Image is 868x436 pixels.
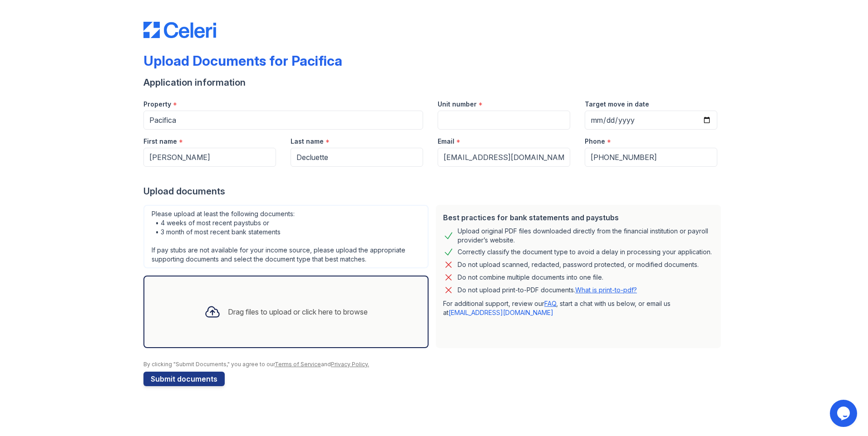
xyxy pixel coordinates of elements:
p: For additional support, review our , start a chat with us below, or email us at [443,299,714,317]
label: Last name [291,137,324,146]
div: Upload original PDF files downloaded directly from the financial institution or payroll provider’... [458,227,714,245]
a: Terms of Service [275,361,321,368]
div: Please upload at least the following documents: • 4 weeks of most recent paystubs or • 3 month of... [143,205,429,268]
label: Email [438,137,454,146]
label: Unit number [438,100,477,109]
label: Phone [585,137,605,146]
div: Application information [143,76,725,89]
img: CE_Logo_Blue-a8612792a0a2168367f1c8372b55b34899dd931a85d93a1a3d3e32e68fde9ad4.png [143,22,216,38]
button: Submit documents [143,372,225,386]
a: Privacy Policy. [331,361,369,368]
div: Upload documents [143,185,725,198]
label: Target move in date [585,100,649,109]
a: [EMAIL_ADDRESS][DOMAIN_NAME] [449,309,553,316]
div: By clicking "Submit Documents," you agree to our and [143,361,725,368]
div: Best practices for bank statements and paystubs [443,212,714,223]
label: First name [143,137,177,146]
div: Upload Documents for Pacifica [143,53,342,69]
a: FAQ [544,300,556,307]
div: Do not combine multiple documents into one file. [458,272,603,283]
label: Property [143,100,171,109]
div: Drag files to upload or click here to browse [228,306,368,317]
div: Correctly classify the document type to avoid a delay in processing your application. [458,247,712,257]
a: What is print-to-pdf? [575,286,637,294]
div: Do not upload scanned, redacted, password protected, or modified documents. [458,259,699,270]
p: Do not upload print-to-PDF documents. [458,286,637,295]
iframe: chat widget [830,400,859,427]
